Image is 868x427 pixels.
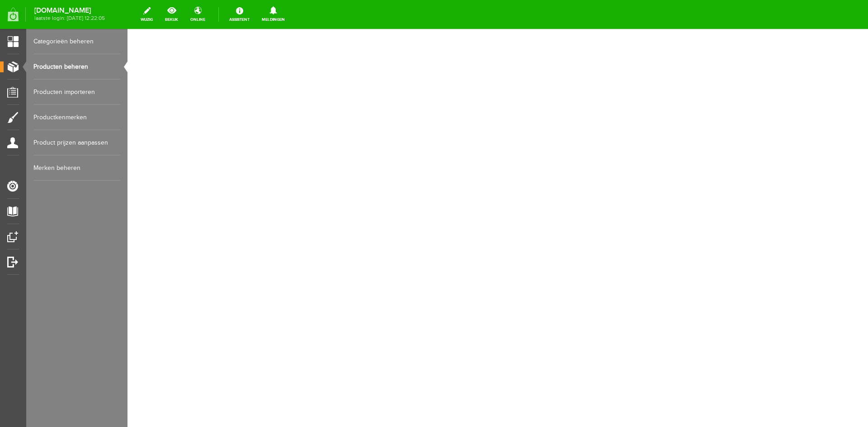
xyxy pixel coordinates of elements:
[256,5,290,24] a: Meldingen
[135,5,158,24] a: wijzig
[160,5,184,24] a: bekijk
[33,29,120,54] a: Categorieën beheren
[33,155,120,181] a: Merken beheren
[33,105,120,130] a: Productkenmerken
[33,130,120,155] a: Product prijzen aanpassen
[34,16,105,21] span: laatste login: [DATE] 12:22:05
[185,5,211,24] a: online
[34,8,105,13] strong: [DOMAIN_NAME]
[224,5,255,24] a: Assistent
[33,80,120,105] a: Producten importeren
[33,54,120,80] a: Producten beheren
